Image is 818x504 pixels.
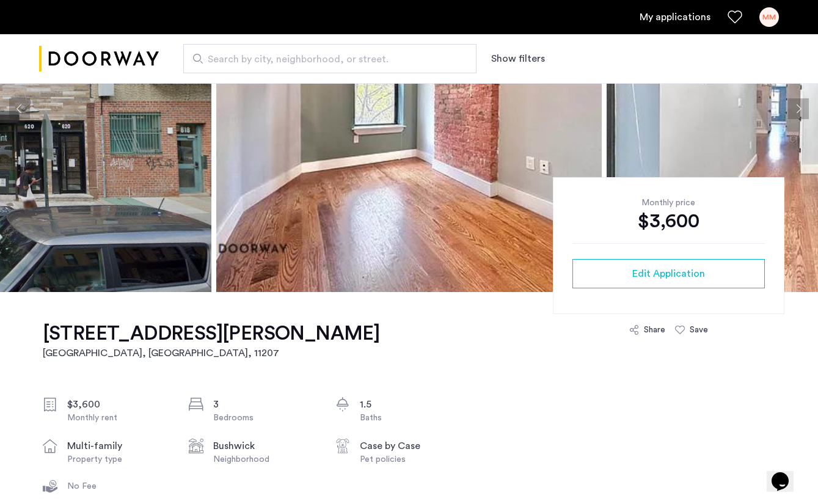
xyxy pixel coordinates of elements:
div: Share [644,324,665,336]
div: Case by Case [360,439,462,453]
img: logo [39,36,159,82]
div: 1.5 [360,397,462,412]
div: No Fee [67,480,170,492]
span: Search by city, neighborhood, or street. [208,52,442,67]
div: $3,600 [67,397,170,412]
div: Neighborhood [213,453,316,466]
div: Baths [360,412,462,424]
div: Monthly price [572,197,765,209]
h2: [GEOGRAPHIC_DATA], [GEOGRAPHIC_DATA] , 11207 [43,346,380,360]
a: Favorites [728,10,742,24]
div: 3 [213,397,316,412]
button: Previous apartment [9,98,30,119]
div: Monthly rent [67,412,170,424]
button: Next apartment [788,98,809,119]
div: Save [690,324,708,336]
input: Apartment Search [183,44,477,73]
a: My application [640,10,710,24]
button: button [572,259,765,288]
button: Show or hide filters [491,51,545,66]
a: [STREET_ADDRESS][PERSON_NAME][GEOGRAPHIC_DATA], [GEOGRAPHIC_DATA], 11207 [43,321,380,360]
div: Bedrooms [213,412,316,424]
div: Property type [67,453,170,466]
span: Edit Application [632,266,705,281]
div: $3,600 [572,209,765,233]
h1: [STREET_ADDRESS][PERSON_NAME] [43,321,380,346]
div: multi-family [67,439,170,453]
div: MM [759,7,779,27]
div: Pet policies [360,453,462,466]
a: Cazamio logo [39,36,159,82]
iframe: chat widget [767,455,806,492]
div: Bushwick [213,439,316,453]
